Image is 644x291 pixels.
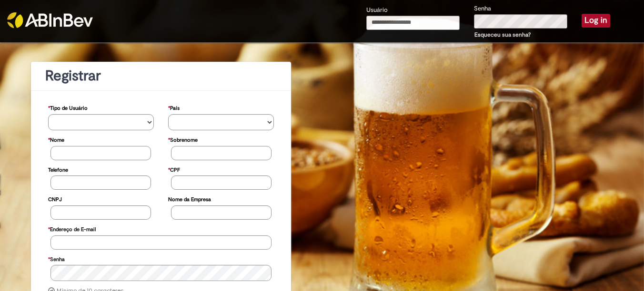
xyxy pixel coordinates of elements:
[582,14,610,27] button: Log in
[48,132,64,146] label: Nome
[48,192,62,205] label: CNPJ
[366,6,388,15] label: Usuário
[168,100,180,114] label: País
[7,12,93,28] img: ABInbev-white.png
[48,162,68,176] label: Telefone
[48,252,65,265] label: Senha
[168,192,211,205] label: Nome da Empresa
[45,68,277,84] h1: Registrar
[48,100,88,114] label: Tipo de Usuário
[168,162,180,176] label: CPF
[474,4,491,13] label: Senha
[474,31,531,39] a: Esqueceu sua senha?
[168,132,198,146] label: Sobrenome
[48,222,96,235] label: Endereço de E-mail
